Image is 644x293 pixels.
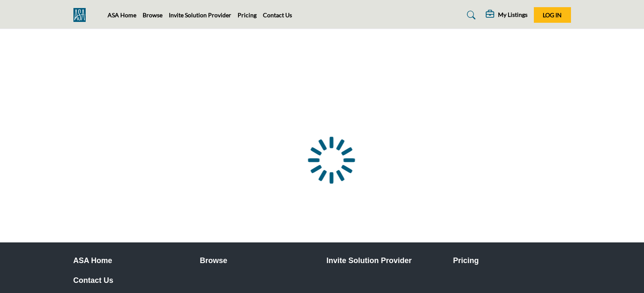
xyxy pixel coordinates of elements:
[200,255,318,266] a: Browse
[143,11,162,19] a: Browse
[108,11,136,19] a: ASA Home
[498,11,528,19] h5: My Listings
[534,7,571,23] button: Log In
[73,8,90,22] img: Site Logo
[169,11,231,19] a: Invite Solution Provider
[453,255,571,266] a: Pricing
[459,8,481,22] a: Search
[73,275,191,286] a: Contact Us
[263,11,292,19] a: Contact Us
[238,11,257,19] a: Pricing
[486,10,528,20] div: My Listings
[327,255,444,266] a: Invite Solution Provider
[73,255,191,266] a: ASA Home
[543,11,562,19] span: Log In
